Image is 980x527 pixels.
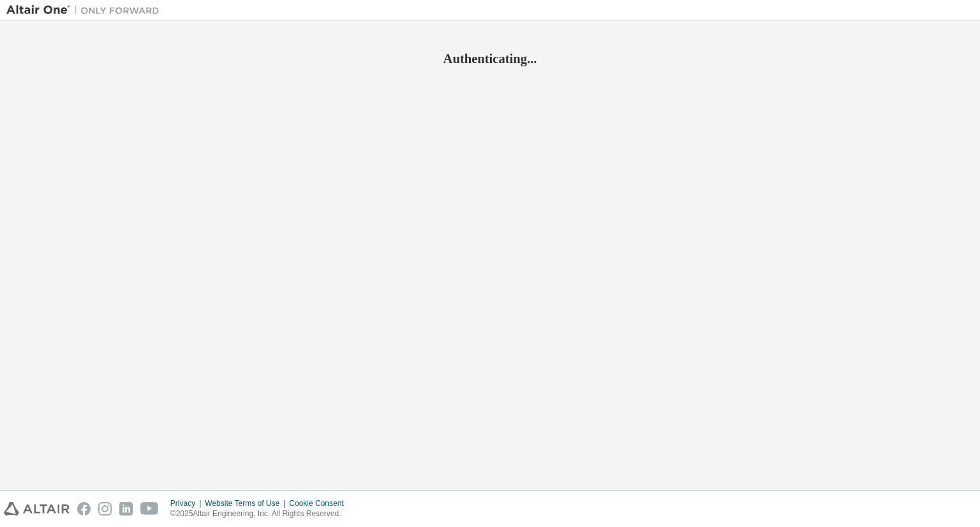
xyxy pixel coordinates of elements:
[77,502,91,516] img: facebook.svg
[289,498,351,508] div: Cookie Consent
[4,502,70,516] img: altair_logo.svg
[6,50,974,67] h2: Authenticating...
[98,502,112,516] img: instagram.svg
[6,4,166,17] img: Altair One
[170,498,205,508] div: Privacy
[119,502,133,516] img: linkedin.svg
[205,498,289,508] div: Website Terms of Use
[170,508,352,519] p: © 2025 Altair Engineering, Inc. All Rights Reserved.
[140,502,159,516] img: youtube.svg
